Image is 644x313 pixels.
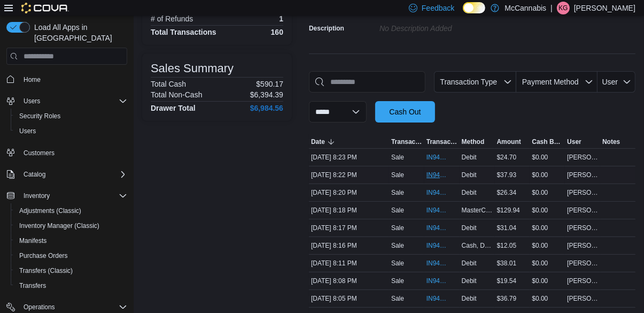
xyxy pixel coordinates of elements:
[11,278,131,293] button: Transfers
[530,222,565,234] div: $0.00
[11,124,131,139] button: Users
[391,224,404,232] p: Sale
[426,153,447,162] span: IN94RX-518941
[462,294,477,303] span: Debit
[24,149,55,157] span: Customers
[2,71,131,87] button: Home
[567,206,598,215] span: [PERSON_NAME]
[309,204,389,217] div: [DATE] 8:18 PM
[567,277,598,285] span: [PERSON_NAME]
[19,222,99,230] span: Inventory Manager (Classic)
[497,171,517,179] span: $37.93
[565,135,600,148] button: User
[567,153,598,162] span: [PERSON_NAME]
[11,203,131,218] button: Adjustments (Classic)
[21,3,69,13] img: Cova
[19,189,54,202] button: Inventory
[151,80,186,88] h6: Total Cash
[15,110,65,123] a: Security Roles
[497,188,517,197] span: $26.34
[15,264,127,277] span: Transfers (Classic)
[11,263,131,278] button: Transfers (Classic)
[19,251,68,260] span: Purchase Orders
[2,188,131,203] button: Inventory
[391,206,404,215] p: Sale
[309,71,425,93] input: This is a search bar. As you type, the results lower in the page will automatically filter.
[24,192,50,200] span: Inventory
[151,28,216,36] h4: Total Transactions
[19,72,127,86] span: Home
[426,257,457,270] button: IN94RX-518928
[426,186,457,199] button: IN94RX-518938
[574,2,635,14] p: [PERSON_NAME]
[532,138,563,146] span: Cash Back
[19,168,50,181] button: Catalog
[598,71,635,93] button: User
[462,171,477,179] span: Debit
[309,169,389,181] div: [DATE] 8:22 PM
[15,279,50,292] a: Transfers
[426,294,447,303] span: IN94RX-518920
[15,125,127,138] span: Users
[530,151,565,164] div: $0.00
[497,153,517,162] span: $24.70
[550,2,553,14] p: |
[602,78,618,86] span: User
[15,204,127,217] span: Adjustments (Classic)
[391,259,404,268] p: Sale
[424,135,460,148] button: Transaction #
[497,206,520,215] span: $129.94
[462,138,485,146] span: Method
[567,259,598,268] span: [PERSON_NAME]
[15,219,104,232] a: Inventory Manager (Classic)
[422,3,454,13] span: Feedback
[391,138,422,146] span: Transaction Type
[389,106,421,117] span: Cash Out
[271,28,283,36] h4: 160
[309,24,344,33] label: Description
[15,125,40,138] a: Users
[530,169,565,181] div: $0.00
[391,241,404,250] p: Sale
[530,257,565,270] div: $0.00
[462,277,477,285] span: Debit
[426,292,457,305] button: IN94RX-518920
[426,274,457,287] button: IN94RX-518925
[151,104,196,112] h4: Drawer Total
[11,248,131,263] button: Purchase Orders
[497,259,517,268] span: $38.01
[151,90,203,99] h6: Total Non-Cash
[11,109,131,124] button: Security Roles
[530,239,565,252] div: $0.00
[567,138,581,146] span: User
[426,138,457,146] span: Transaction #
[426,241,447,250] span: IN94RX-518933
[426,222,457,234] button: IN94RX-518934
[2,94,131,109] button: Users
[567,294,598,303] span: [PERSON_NAME]
[19,146,127,159] span: Customers
[463,13,463,14] span: Dark Mode
[375,101,435,123] button: Cash Out
[151,14,193,23] h6: # of Refunds
[151,62,234,75] h3: Sales Summary
[391,277,404,285] p: Sale
[426,206,447,215] span: IN94RX-518936
[19,189,127,202] span: Inventory
[19,95,127,108] span: Users
[522,78,579,86] span: Payment Method
[462,206,493,215] span: MasterCard
[19,236,46,245] span: Manifests
[19,147,59,159] a: Customers
[426,151,457,164] button: IN94RX-518941
[19,73,45,86] a: Home
[15,279,127,292] span: Transfers
[391,188,404,197] p: Sale
[391,171,404,179] p: Sale
[497,138,521,146] span: Amount
[440,78,497,86] span: Transaction Type
[558,2,568,14] span: KG
[279,14,283,23] p: 1
[497,277,517,285] span: $19.54
[15,110,127,123] span: Security Roles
